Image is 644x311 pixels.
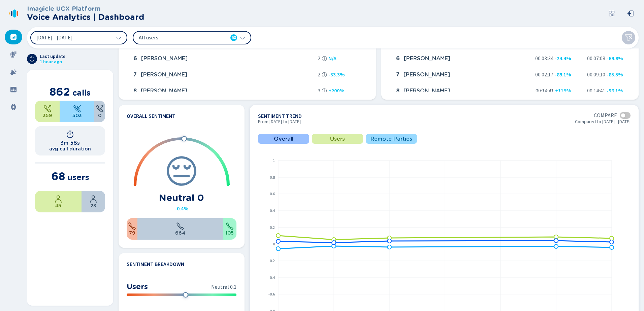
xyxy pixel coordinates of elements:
[54,195,62,203] svg: user-profile
[131,68,315,81] div: Sophie Ward
[10,34,17,40] svg: dashboard-filled
[607,88,623,94] span: -56.1%
[55,203,61,208] span: 45
[10,69,17,75] svg: alarm-filled
[535,72,553,78] span: 00:02:17
[127,282,148,291] h3: Users
[607,56,623,62] span: -69.8%
[594,112,617,118] span: Compare
[273,158,275,164] text: 1
[96,105,104,113] svg: unknown-call
[627,10,634,17] svg: box-arrow-left
[98,113,101,118] span: 0
[72,113,82,118] span: 503
[318,88,320,94] span: 3
[165,155,198,187] svg: icon-emoji-neutral
[5,65,22,79] div: Alarms
[318,56,320,62] span: 2
[137,218,223,240] div: 78.3%
[624,34,633,42] svg: funnel-disabled
[270,208,275,214] text: 0.4
[274,136,293,142] span: Overall
[322,88,327,94] svg: info-circle
[127,218,137,240] div: 9.32%
[211,283,236,291] span: Neutral 0.1
[226,222,234,230] svg: call
[328,56,336,62] div: 0 calls in the previous period, impossible to calculate the % variation
[555,88,571,94] span: +119%
[133,56,137,62] span: 6
[396,72,399,78] span: 7
[128,222,136,230] svg: call
[223,218,236,240] div: 12.38%
[258,113,302,119] h4: Sentiment Trend
[43,113,52,118] span: 359
[607,72,623,78] span: -85.5%
[73,105,81,113] svg: telephone-inbound
[226,230,234,236] span: 105
[94,101,105,122] div: 0%
[29,56,35,62] svg: arrow-clockwise
[587,72,605,78] span: 00:09:10
[35,101,60,122] div: 41.65%
[404,72,450,78] span: [PERSON_NAME]
[40,59,67,65] span: 1 hour ago
[10,51,17,58] svg: mic-fill
[159,192,204,203] h1: Neutral 0
[318,72,320,78] span: 2
[536,88,554,94] span: 00:14:41
[393,68,525,81] div: Kirsty Briand
[129,230,135,236] span: 79
[30,31,127,44] button: [DATE] - [DATE]
[35,191,82,212] div: 66.18%
[5,82,22,97] div: Groups
[5,47,22,62] div: Recordings
[404,56,450,62] span: [PERSON_NAME]
[268,258,275,264] text: -0.2
[116,35,121,40] svg: chevron-down
[72,88,91,98] span: calls
[258,134,309,144] button: Overall
[60,101,94,122] div: 58.35%
[587,88,605,94] span: 00:14:41
[141,72,187,78] span: [PERSON_NAME]
[270,225,275,231] text: 0.2
[67,172,89,182] span: users
[555,56,571,62] span: -24.4%
[89,195,97,203] svg: user-profile
[40,54,67,59] span: Last update:
[328,72,345,78] span: -33.3%
[133,88,137,94] span: 8
[575,119,631,127] span: Compared to [DATE] - [DATE]
[139,34,216,41] span: All users
[396,56,400,62] span: 6
[270,191,275,197] text: 0.6
[270,175,275,180] text: 0.8
[27,5,144,12] h3: Imagicle UCX Platform
[273,241,275,247] text: 0
[175,206,188,212] span: -0.4%
[240,35,245,40] svg: chevron-down
[393,84,525,98] div: Ebony Vandecasteele
[322,56,327,61] svg: info-circle
[36,35,73,40] span: [DATE] - [DATE]
[535,56,553,62] span: 00:03:34
[141,88,187,94] span: [PERSON_NAME]
[371,136,412,142] span: Remote Parties
[82,191,105,212] div: 33.82%
[131,84,315,98] div: Rachel Emmett
[268,275,275,281] text: -0.4
[322,72,327,77] svg: info-circle
[66,130,74,138] svg: timer
[176,222,184,230] svg: call
[49,146,91,151] h2: avg call duration
[60,140,80,146] h1: 3m 58s
[5,100,22,114] div: Settings
[328,56,336,62] span: N/A
[312,134,363,144] button: Users
[330,136,345,142] span: Users
[131,52,315,65] div: Margaret Phillips
[50,85,70,98] span: 862
[328,88,344,94] span: +200%
[5,30,22,44] div: Dashboard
